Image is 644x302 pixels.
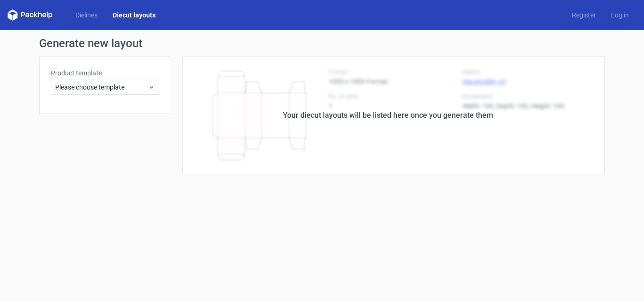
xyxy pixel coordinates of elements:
[603,10,636,20] a: Log in
[283,110,493,121] div: Your diecut layouts will be listed here once you generate them
[564,10,603,20] a: Register
[105,10,163,20] a: Diecut layouts
[68,10,105,20] a: Dielines
[39,38,605,49] h1: Generate new layout
[55,82,148,92] span: Please choose template
[51,68,159,78] label: Product template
